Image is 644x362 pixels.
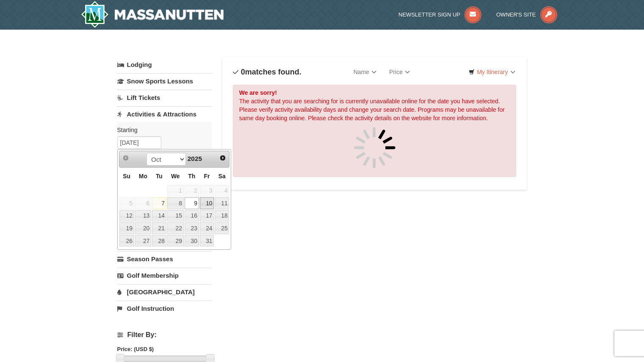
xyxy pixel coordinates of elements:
a: 20 [135,222,151,234]
a: 30 [185,235,199,247]
span: 5 [119,197,134,209]
a: 12 [119,210,134,222]
h4: Filter By: [117,331,212,339]
span: 1 [167,185,184,197]
span: Tuesday [156,173,163,180]
a: 18 [215,210,229,222]
span: Thursday [188,173,195,180]
a: 10 [200,197,214,209]
a: 16 [185,210,199,222]
a: 17 [200,210,214,222]
span: Friday [204,173,210,180]
a: Snow Sports Lessons [117,73,212,89]
a: Name [347,64,383,80]
a: 23 [185,222,199,234]
span: 2 [185,185,199,197]
a: 29 [167,235,184,247]
a: 14 [152,210,166,222]
span: Prev [122,155,129,161]
a: Newsletter Sign Up [398,11,481,18]
a: 8 [167,197,184,209]
a: Season Passes [117,251,212,267]
a: 11 [215,197,229,209]
span: Saturday [218,173,226,180]
a: Prev [120,152,132,164]
a: [GEOGRAPHIC_DATA] [117,284,212,300]
span: 4 [215,185,229,197]
a: Massanutten Resort [81,1,224,28]
span: 3 [200,185,214,197]
span: Newsletter Sign Up [398,11,460,18]
a: Activities & Attractions [117,106,212,122]
a: 19 [119,222,134,234]
span: Next [219,155,226,161]
a: Next [217,152,229,164]
a: 22 [167,222,184,234]
span: Sunday [123,173,130,180]
a: 24 [200,222,214,234]
h4: matches found. [233,68,301,76]
a: 25 [215,222,229,234]
span: 6 [135,197,151,209]
a: Owner's Site [496,11,557,18]
span: Monday [139,173,147,180]
div: The activity that you are searching for is currently unavailable online for the date you have sel... [233,85,517,177]
a: 31 [200,235,214,247]
a: Price [383,64,416,80]
a: Lodging [117,57,212,72]
a: 7 [152,197,166,209]
img: spinner.gif [354,127,396,169]
span: 2025 [188,155,202,162]
a: 21 [152,222,166,234]
span: 0 [241,68,245,76]
a: 26 [119,235,134,247]
a: Golf Instruction [117,301,212,316]
a: My Itinerary [463,66,520,78]
img: Massanutten Resort Logo [81,1,224,28]
a: 28 [152,235,166,247]
a: Golf Membership [117,268,212,283]
a: 13 [135,210,151,222]
span: Wednesday [171,173,180,180]
label: Starting [117,126,205,134]
a: Lift Tickets [117,90,212,105]
a: 15 [167,210,184,222]
strong: Price: (USD $) [117,346,154,352]
a: 27 [135,235,151,247]
a: 9 [185,197,199,209]
strong: We are sorry! [239,89,277,96]
span: Owner's Site [496,11,536,18]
